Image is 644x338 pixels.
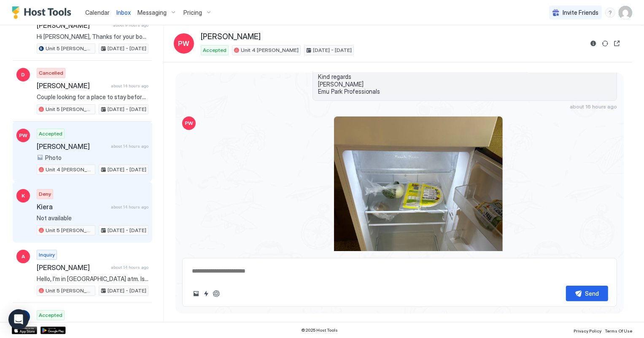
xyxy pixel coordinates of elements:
[37,81,108,90] span: [PERSON_NAME]
[37,203,108,211] span: Kiera
[108,45,146,52] span: [DATE] - [DATE]
[585,289,599,298] div: Send
[12,6,75,19] a: Host Tools Logo
[574,326,601,335] a: Privacy Policy
[185,119,193,127] span: PW
[178,38,190,49] span: PW
[302,327,338,333] span: © 2025 Host Tools
[22,192,25,200] span: K
[605,8,615,18] div: menu
[39,69,63,77] span: Cancelled
[563,9,598,16] span: Invite Friends
[39,251,55,259] span: Inquiry
[46,287,93,295] span: Unit 5 [PERSON_NAME]
[619,6,632,19] div: User profile
[574,328,601,333] span: Privacy Policy
[191,289,201,299] button: Upload image
[19,132,27,139] span: PW
[108,287,146,295] span: [DATE] - [DATE]
[588,38,598,49] button: Reservation information
[313,46,352,54] span: [DATE] - [DATE]
[570,103,617,110] span: about 16 hours ago
[37,275,148,283] span: Hello, I’m in [GEOGRAPHIC_DATA] atm. Is this accomodation available for tonight please? Thanks [P...
[46,45,93,52] span: Unit 5 [PERSON_NAME]
[37,142,108,151] span: [PERSON_NAME]
[605,328,632,333] span: Terms Of Use
[108,105,146,113] span: [DATE] - [DATE]
[201,289,211,299] button: Quick reply
[137,9,167,16] span: Messaging
[211,289,221,299] button: ChatGPT Auto Reply
[40,327,66,334] a: Google Play Store
[37,93,148,101] span: Couple looking for a place to stay before we ferry to [GEOGRAPHIC_DATA] early [DATE] morning. Cam...
[12,327,37,334] a: App Store
[8,309,29,330] div: Open Intercom Messenger
[111,143,148,149] span: about 14 hours ago
[37,214,148,222] span: Not available
[116,8,131,17] a: Inbox
[45,154,62,162] span: Photo
[39,311,62,319] span: Accepted
[108,227,146,234] span: [DATE] - [DATE]
[37,33,148,41] span: Hi [PERSON_NAME], Thanks for your booking. Please come to [GEOGRAPHIC_DATA], [STREET_ADDRESS][PER...
[46,105,93,113] span: Unit 5 [PERSON_NAME]
[183,9,202,16] span: Pricing
[111,204,148,210] span: about 14 hours ago
[85,8,110,17] a: Calendar
[203,46,226,54] span: Accepted
[612,38,622,49] button: Open reservation
[566,286,608,301] button: Send
[605,326,632,335] a: Terms Of Use
[600,38,610,49] button: Sync reservation
[85,9,110,16] span: Calendar
[37,263,108,272] span: [PERSON_NAME]
[241,46,299,54] span: Unit 4 [PERSON_NAME]
[39,130,62,138] span: Accepted
[111,83,148,89] span: about 14 hours ago
[39,190,51,198] span: Deny
[108,166,146,173] span: [DATE] - [DATE]
[22,71,25,78] span: D
[116,9,131,16] span: Inbox
[201,32,261,42] span: [PERSON_NAME]
[46,166,93,173] span: Unit 4 [PERSON_NAME]
[22,253,25,260] span: A
[111,265,148,270] span: about 14 hours ago
[46,227,93,234] span: Unit 5 [PERSON_NAME]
